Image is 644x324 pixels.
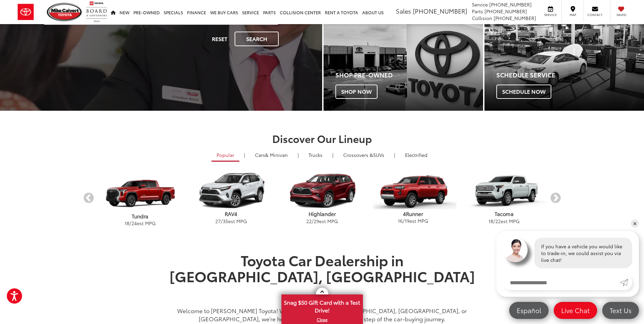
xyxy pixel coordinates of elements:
h1: Toyota Car Dealership in [GEOGRAPHIC_DATA], [GEOGRAPHIC_DATA] [164,252,480,299]
img: Toyota Tundra [97,175,183,212]
h4: Schedule Service [496,72,644,78]
span: [PHONE_NUMBER] [489,1,532,8]
a: SUVs [338,149,389,161]
span: Live Chat [558,306,593,314]
span: Schedule Now [496,85,551,99]
img: Toyota 4Runner [370,173,456,209]
a: Live Chat [554,302,597,319]
p: / est MPG [277,218,368,224]
span: Text Us [606,306,635,314]
span: 18 [489,218,493,224]
span: Contact [587,13,603,17]
span: [PHONE_NUMBER] [413,6,467,15]
span: 19 [405,217,409,224]
a: Trucks [303,149,328,161]
p: 4Runner [368,210,459,217]
img: Agent profile photo [503,238,528,262]
button: Previous [83,192,95,204]
span: Shop Now [335,85,378,99]
span: 18 [125,220,129,227]
span: Map [565,13,580,17]
img: Toyota RAV4 [188,173,274,209]
a: Popular [211,149,239,162]
span: Sales [396,6,411,15]
p: / est MPG [459,218,550,224]
p: / est MPG [186,218,277,224]
li: | [331,151,335,158]
h2: Discover Our Lineup [83,133,562,144]
li: | [242,151,247,158]
button: Reset [206,32,233,46]
h4: Shop Pre-Owned [335,72,483,78]
a: Español [509,302,549,319]
p: RAV4 [186,210,277,217]
span: 27 [215,218,221,224]
span: Service [543,13,558,17]
input: Enter your message [503,275,620,290]
aside: carousel [83,166,562,230]
span: Saved [614,13,629,17]
span: Collision [472,15,492,21]
p: / est MPG [95,220,186,227]
p: / est MPG [368,217,459,224]
p: Tundra [95,213,186,220]
a: Submit [620,275,632,290]
li: | [296,151,300,158]
span: Parts [472,8,483,15]
span: [PHONE_NUMBER] [494,15,536,21]
a: Electrified [400,149,433,161]
span: 16 [398,217,403,224]
p: Highlander [277,210,368,217]
span: & Minivan [265,151,288,158]
button: Next [550,192,562,204]
span: 22 [495,218,501,224]
p: Tacoma [459,210,550,217]
button: Search [235,32,279,46]
img: Mike Calvert Toyota [47,3,83,21]
a: Cars [250,149,293,161]
div: If you have a vehicle you would like to trade-in, we could assist you via live chat! [534,238,632,268]
span: [PHONE_NUMBER] [484,8,527,15]
li: | [392,151,397,158]
p: Welcome to [PERSON_NAME] Toyota! Whether you’re from [GEOGRAPHIC_DATA], [GEOGRAPHIC_DATA], or [GE... [164,306,480,323]
a: Text Us [602,302,639,319]
span: 35 [223,218,228,224]
span: Snag $50 Gift Card with a Test Drive! [282,295,362,316]
span: 24 [131,220,137,227]
span: Service [472,1,488,8]
span: 29 [314,218,319,224]
span: Español [513,306,545,314]
span: 22 [306,218,312,224]
span: Crossovers & [343,151,373,158]
img: Toyota Highlander [279,173,365,209]
img: Toyota Tacoma [461,173,547,209]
